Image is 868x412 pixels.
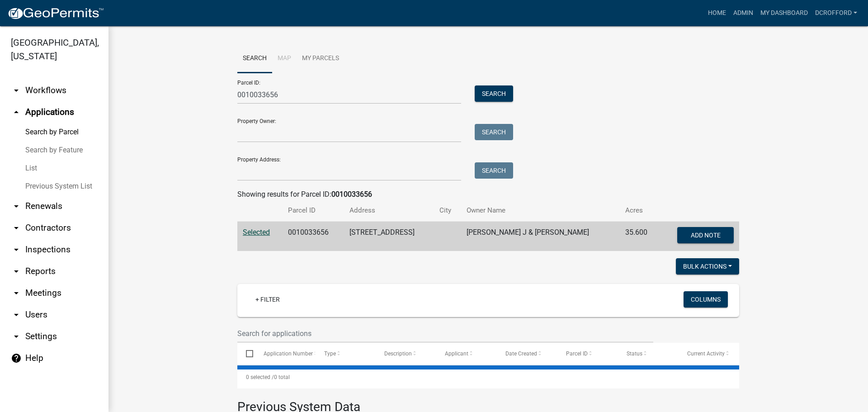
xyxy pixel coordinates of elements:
i: help [11,353,22,364]
span: Applicant [445,350,468,357]
datatable-header-cell: Date Created [497,343,557,365]
datatable-header-cell: Current Activity [679,343,739,365]
td: [STREET_ADDRESS] [344,222,434,251]
i: arrow_drop_down [11,201,22,212]
td: [PERSON_NAME] J & [PERSON_NAME] [461,222,620,251]
span: Date Created [505,350,537,357]
i: arrow_drop_up [11,107,22,118]
a: My Parcels [297,44,344,73]
th: Acres [620,200,659,221]
a: dcrofford [811,5,861,22]
td: 35.600 [620,222,659,251]
div: 0 total [237,366,739,388]
span: Current Activity [687,350,725,357]
button: Add Note [677,227,734,243]
button: Bulk Actions [676,258,739,275]
td: 0010033656 [283,222,344,251]
a: + Filter [248,291,287,308]
datatable-header-cell: Description [376,343,436,365]
datatable-header-cell: Select [237,343,255,365]
i: arrow_drop_down [11,288,22,298]
a: Home [704,5,730,22]
datatable-header-cell: Parcel ID [557,343,618,365]
datatable-header-cell: Application Number [255,343,315,365]
button: Search [475,124,513,140]
span: Add Note [690,232,720,239]
i: arrow_drop_down [11,331,22,342]
a: Admin [730,5,757,22]
datatable-header-cell: Status [618,343,679,365]
button: Search [475,85,513,102]
i: arrow_drop_down [11,309,22,320]
strong: 0010033656 [331,190,372,199]
a: Search [237,44,272,73]
span: Type [324,350,336,357]
th: Owner Name [461,200,620,221]
div: Showing results for Parcel ID: [237,189,739,200]
input: Search for applications [237,324,653,343]
datatable-header-cell: Type [315,343,376,365]
span: 0 selected / [246,374,274,380]
i: arrow_drop_down [11,266,22,277]
i: arrow_drop_down [11,85,22,96]
span: Description [384,350,412,357]
datatable-header-cell: Applicant [436,343,497,365]
i: arrow_drop_down [11,244,22,255]
a: My Dashboard [757,5,811,22]
button: Search [475,162,513,179]
span: Status [627,350,642,357]
span: Application Number [264,350,313,357]
th: Address [344,200,434,221]
i: arrow_drop_down [11,223,22,233]
th: City [434,200,461,221]
span: Parcel ID [566,350,588,357]
th: Parcel ID [283,200,344,221]
a: Selected [243,228,270,237]
button: Columns [684,291,728,308]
